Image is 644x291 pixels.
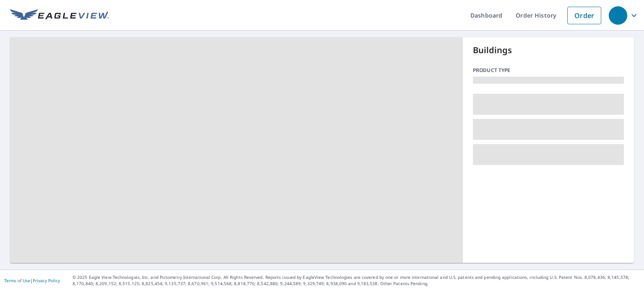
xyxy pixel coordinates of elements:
[4,278,30,283] a: Terms of Use
[4,278,60,283] p: |
[10,9,109,22] img: EV Logo
[73,274,640,287] p: © 2025 Eagle View Technologies, Inc. and Pictometry International Corp. All Rights Reserved. Repo...
[473,67,624,74] p: Product type
[33,278,60,283] a: Privacy Policy
[473,44,624,57] p: Buildings
[567,7,601,24] a: Order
